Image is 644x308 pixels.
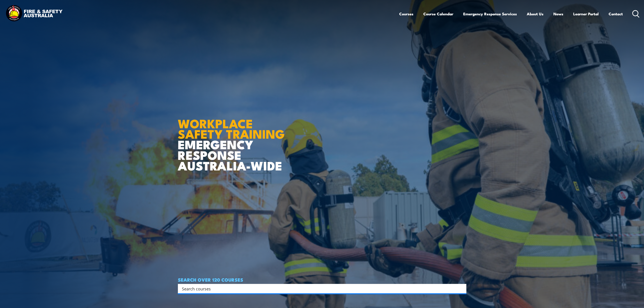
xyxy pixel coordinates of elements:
[458,285,465,292] button: Search magnifier button
[553,8,563,20] a: News
[178,114,285,143] strong: WORKPLACE SAFETY TRAINING
[527,8,543,20] a: About Us
[182,285,456,292] input: Search input
[399,8,413,20] a: Courses
[178,277,466,282] h4: SEARCH OVER 120 COURSES
[609,8,623,20] a: Contact
[463,8,517,20] a: Emergency Response Services
[573,8,599,20] a: Learner Portal
[178,107,288,171] h1: EMERGENCY RESPONSE AUSTRALIA-WIDE
[423,8,453,20] a: Course Calendar
[183,285,457,292] form: Search form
